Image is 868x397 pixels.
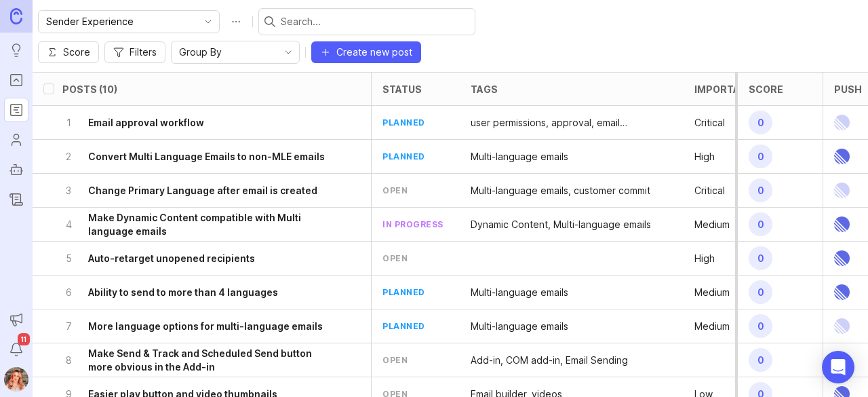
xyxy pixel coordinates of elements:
div: open [382,252,408,264]
span: 0 [749,178,772,202]
a: Portal [4,68,28,92]
h6: Email approval workflow [88,116,204,130]
button: Filters [104,41,165,63]
button: Roadmap options [225,11,247,33]
button: 8Make Send & Track and Scheduled Send button more obvious in the Add-in [62,343,333,377]
p: Medium [694,320,730,333]
a: Users [4,128,28,152]
span: 11 [18,333,30,345]
span: Score [63,45,90,59]
a: Ideas [4,38,28,62]
div: toggle menu [171,41,300,64]
div: planned [382,320,425,332]
span: Create new post [336,45,412,59]
button: Score [38,41,99,63]
button: Announcements [4,307,28,332]
span: 0 [749,246,772,270]
div: tags [471,84,498,94]
p: Add-in, COM add-in, Email Sending [471,354,628,367]
div: Posts (10) [62,84,117,94]
p: 8 [62,354,75,367]
input: Sender Experience [46,14,196,29]
button: 5Auto-retarget unopened recipients [62,242,333,275]
h6: Auto-retarget unopened recipients [88,252,255,265]
p: 5 [62,252,75,265]
a: Roadmaps [4,98,28,122]
div: Importance [694,84,760,94]
div: open [382,185,408,196]
div: planned [382,286,425,298]
img: Canny Home [10,8,22,24]
p: Multi-language emails [471,320,568,333]
p: 1 [62,116,75,130]
p: 7 [62,320,75,333]
h6: More language options for multi-language emails [88,320,323,333]
input: Search... [281,14,469,29]
div: planned [382,117,425,128]
p: Dynamic Content, Multi-language emails [471,218,651,231]
button: 1Email approval workflow [62,106,333,139]
svg: toggle icon [277,47,299,58]
p: Medium [694,286,730,299]
h6: Make Send & Track and Scheduled Send button more obvious in the Add-in [88,347,333,374]
h6: Change Primary Language after email is created [88,184,317,197]
img: Linear Logo [834,208,850,241]
img: Linear Logo [834,174,850,207]
button: Notifications [4,337,28,362]
img: Linear Logo [834,106,850,139]
p: 6 [62,286,75,299]
img: Linear Logo [834,309,850,343]
p: Multi-language emails [471,150,568,164]
span: 0 [749,111,772,134]
p: Critical [694,116,725,130]
button: 6Ability to send to more than 4 languages [62,276,333,309]
span: 0 [749,314,772,338]
h6: Make Dynamic Content compatible with Multi language emails [88,211,333,238]
div: in progress [382,219,443,230]
p: 3 [62,184,75,197]
button: 2Convert Multi Language Emails to non-MLE emails [62,140,333,173]
div: toggle menu [38,10,220,33]
button: 7More language options for multi-language emails [62,309,333,343]
p: Critical [694,184,725,197]
span: 0 [749,348,772,372]
p: 2 [62,150,75,164]
span: 0 [749,212,772,236]
span: 0 [749,280,772,304]
div: open [382,354,408,366]
button: Create new post [311,41,421,63]
span: 0 [749,145,772,168]
p: 4 [62,218,75,231]
img: Linear Logo [834,276,850,309]
p: user permissions, approval, email management [471,116,673,130]
h6: Convert Multi Language Emails to non-MLE emails [88,150,325,164]
div: planned [382,151,425,162]
span: Filters [130,45,157,59]
button: Bronwen W [4,367,28,392]
p: Medium [694,218,730,231]
div: status [382,84,422,94]
button: 3Change Primary Language after email is created [62,174,333,207]
p: Multi-language emails, customer commit [471,184,650,197]
p: Multi-language emails [471,286,568,299]
div: Open Intercom Messenger [822,351,854,383]
p: High [694,150,715,164]
div: Score [749,84,783,94]
a: Autopilot [4,157,28,182]
svg: toggle icon [197,16,219,27]
button: 4Make Dynamic Content compatible with Multi language emails [62,208,333,241]
div: High [694,252,715,265]
img: Linear Logo [834,242,850,275]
